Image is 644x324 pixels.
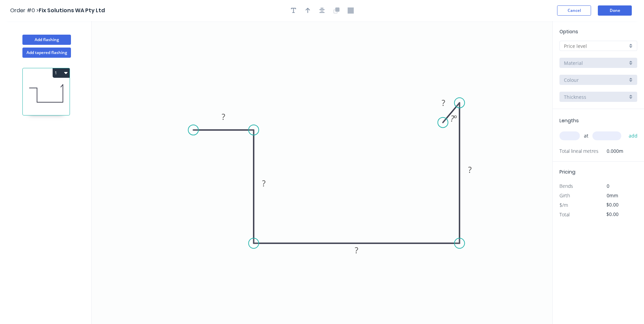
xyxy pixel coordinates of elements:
span: 0 [607,183,609,189]
span: Pricing [559,168,575,175]
span: Lengths [559,117,579,124]
tspan: ? [468,164,472,175]
span: 0mm [607,192,618,199]
tspan: ? [262,178,265,189]
tspan: ? [355,245,358,256]
tspan: º [454,113,457,124]
span: Bends [559,183,573,189]
tspan: ? [450,113,454,124]
button: 1 [53,68,70,78]
button: Done [598,5,632,16]
span: Total lineal metres [559,146,599,156]
input: Price level [564,42,627,50]
svg: 0 [92,21,552,324]
tspan: ? [222,111,225,122]
span: Thickness [564,93,586,101]
span: Fix Solutions WA Pty Ltd [39,6,105,14]
span: $/m [559,202,568,208]
span: at [584,131,588,141]
span: Total [559,211,570,218]
button: add [625,130,641,142]
span: 0.000m [599,146,623,156]
button: Add tapered flashing [22,48,71,58]
span: Colour [564,76,579,84]
span: Options [559,28,578,35]
span: Girth [559,192,570,199]
button: Cancel [557,5,591,16]
span: Material [564,59,583,67]
span: Order #0 > [10,6,39,14]
button: Add flashing [22,35,71,45]
tspan: ? [442,97,445,108]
